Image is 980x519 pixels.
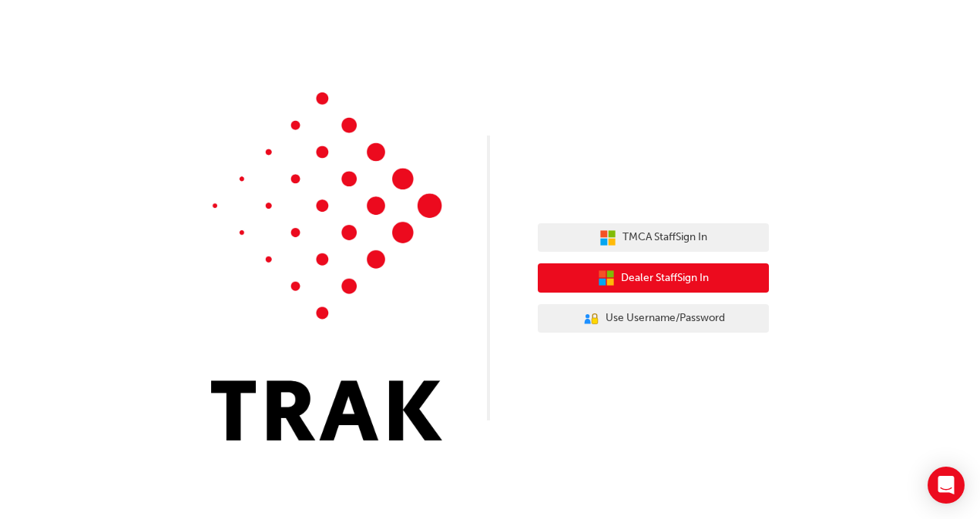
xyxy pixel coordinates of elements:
img: Trak [211,92,442,440]
span: Use Username/Password [606,310,725,327]
span: TMCA Staff Sign In [623,229,707,246]
div: Open Intercom Messenger [928,467,965,504]
button: TMCA StaffSign In [538,223,769,253]
button: Dealer StaffSign In [538,263,769,293]
button: Use Username/Password [538,304,769,333]
span: Dealer Staff Sign In [621,270,709,287]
